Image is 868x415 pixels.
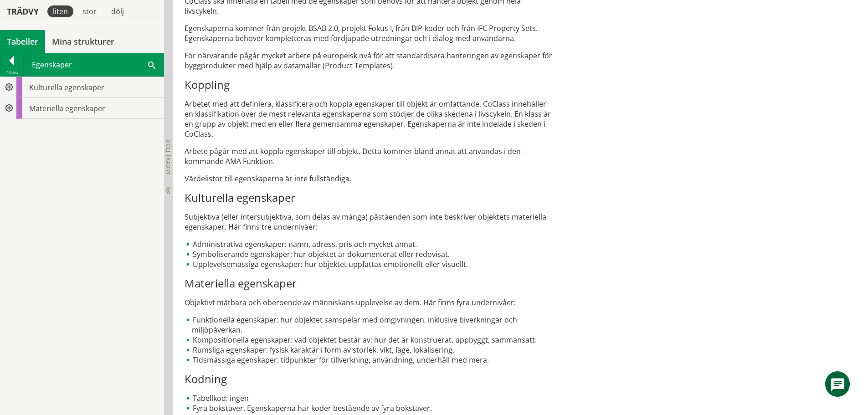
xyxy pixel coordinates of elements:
[185,355,553,365] li: Tidsmässiga egenskaper: tidpunkter för tillverkning, användning, underhåll med mera.
[185,23,553,43] p: Egenskaperna kommer från projekt BSAB 2.0, projekt Fokus I, från BIP-koder och från IFC Property ...
[185,277,553,290] h3: Materiella egenskaper
[185,345,553,355] li: Rumsliga egenskaper: fysisk karaktär i form av storlek, vikt, läge, lokalisering.
[185,315,553,335] li: Funktionella egenskaper: hur objektet samspelar med omgivningen, inklusive biverkningar och miljö...
[185,99,553,139] p: Arbetet med att definiera, klassificera och koppla egenskaper till objekt är omfattande. CoClass ...
[29,82,104,92] span: Kulturella egenskaper
[0,69,23,76] div: Tillbaka
[24,53,164,76] div: Egenskaper
[185,403,553,413] li: Fyra bokstäver. Egenskaperna har koder bestående av fyra bokstäver.
[185,259,553,269] li: Upplevelsemässiga egenskaper: hur objektet uppfattas emotionellt eller visuellt.
[185,372,553,386] h3: Kodning
[164,139,172,175] span: Dölj trädvy
[29,103,105,113] span: Materiella egenskaper
[185,78,553,92] h3: Koppling
[148,60,155,69] span: Sök i tabellen
[185,239,553,249] li: Administrativa egenskaper: namn, adress, pris och mycket annat.
[185,51,553,71] p: För närvarande pågår mycket arbete på europeisk nvå för att standardisera hanteringen av egenskap...
[47,5,73,17] div: liten
[185,249,553,259] li: Symboliserande egenskaper: hur objektet är dokumenterat eller redovisat.
[185,191,553,205] h3: Kulturella egenskaper
[106,5,129,17] div: dölj
[185,174,553,184] p: Värdelistor till egenskaperna är inte fullständiga.
[185,393,553,403] li: Tabellkod: ingen
[185,335,553,345] li: Kompositionella egenskaper: vad objektet består av; hur det är konstruerat, uppbyggt, sammansatt.
[45,30,121,53] a: Mina strukturer
[2,6,44,16] div: Trädvy
[77,5,102,17] div: stor
[185,146,553,166] p: Arbete pågår med att koppla egenskaper till objekt. Detta kommer bland annat att användas i den k...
